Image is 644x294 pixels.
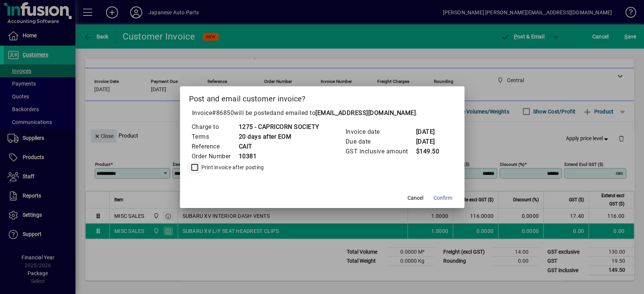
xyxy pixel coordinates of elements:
[238,152,320,161] td: 10381
[430,191,455,205] button: Confirm
[315,109,416,116] b: [EMAIL_ADDRESS][DOMAIN_NAME]
[238,132,320,142] td: 20 days after EOM
[433,194,452,202] span: Confirm
[416,137,446,147] td: [DATE]
[189,109,455,118] p: Invoice will be posted .
[191,152,238,161] td: Order Number
[180,86,464,108] h2: Post and email customer invoice?
[191,122,238,132] td: Charge to
[345,137,416,147] td: Due date
[238,142,320,152] td: CAIT
[191,142,238,152] td: Reference
[416,127,446,137] td: [DATE]
[238,122,320,132] td: 1275 - CAPRICORN SOCIETY
[345,127,416,137] td: Invoice date
[407,194,423,202] span: Cancel
[273,109,416,116] span: and emailed to
[403,191,427,205] button: Cancel
[416,147,446,156] td: $149.50
[345,147,416,156] td: GST inclusive amount
[191,132,238,142] td: Terms
[212,109,234,116] span: #86850
[200,164,264,171] label: Print invoice after posting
